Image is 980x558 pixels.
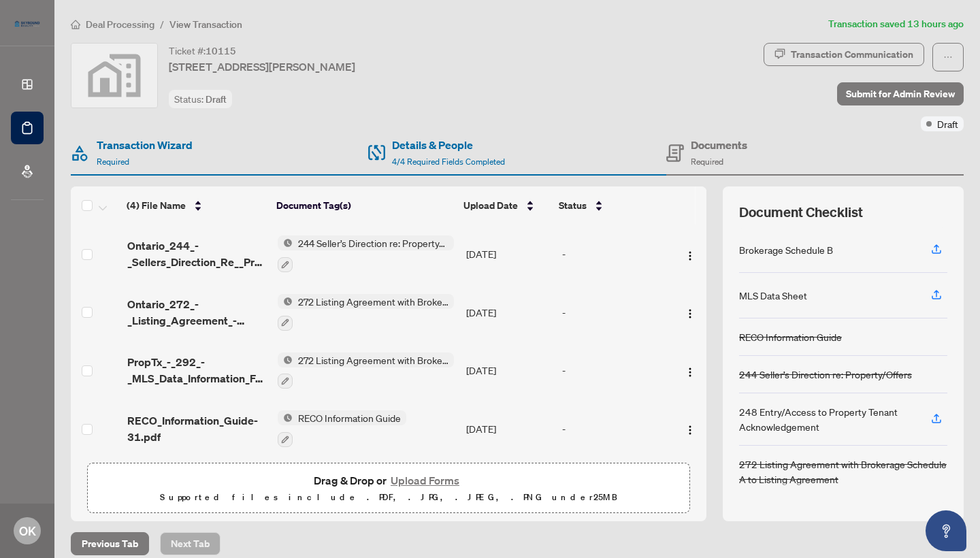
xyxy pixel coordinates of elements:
[679,243,701,265] button: Logo
[169,43,236,59] div: Ticket #:
[271,186,458,225] th: Document Tag(s)
[679,359,701,381] button: Logo
[739,203,863,222] span: Document Checklist
[71,532,149,555] button: Previous Tab
[206,93,227,105] span: Draft
[828,16,964,32] article: Transaction saved 13 hours ago
[943,52,953,62] span: ellipsis
[293,352,454,367] span: 272 Listing Agreement with Brokerage Schedule A to Listing Agreement
[88,463,689,514] span: Drag & Drop orUpload FormsSupported files include .PDF, .JPG, .JPEG, .PNG under25MB
[71,44,157,108] img: svg%3e
[169,18,242,31] span: View Transaction
[562,363,668,378] div: -
[679,418,701,440] button: Logo
[387,472,463,489] button: Upload Forms
[278,294,293,309] img: Status Icon
[11,17,44,31] img: logo
[685,250,696,261] img: Logo
[461,399,557,458] td: [DATE]
[19,521,36,540] span: OK
[739,367,912,382] div: 244 Seller’s Direction re: Property/Offers
[314,472,463,489] span: Drag & Drop or
[458,186,553,225] th: Upload Date
[461,342,557,400] td: [DATE]
[160,532,220,555] button: Next Tab
[121,186,271,225] th: (4) File Name
[562,246,668,261] div: -
[764,43,924,66] button: Transaction Communication
[127,354,267,387] span: PropTx_-_292_-_MLS_Data_Information_Form_-_Condo_Co-op_Co-Ownership-3.pdf
[392,137,505,153] h4: Details & People
[86,18,154,31] span: Deal Processing
[461,283,557,342] td: [DATE]
[278,235,293,250] img: Status Icon
[926,510,966,551] button: Open asap
[71,20,80,29] span: home
[553,186,669,225] th: Status
[169,59,355,75] span: [STREET_ADDRESS][PERSON_NAME]
[739,404,915,434] div: 248 Entry/Access to Property Tenant Acknowledgement
[846,83,955,105] span: Submit for Admin Review
[461,225,557,283] td: [DATE]
[160,16,164,32] li: /
[559,198,587,213] span: Status
[293,235,454,250] span: 244 Seller’s Direction re: Property/Offers
[278,294,454,331] button: Status Icon272 Listing Agreement with Brokerage Schedule A to Listing Agreement
[791,44,913,65] div: Transaction Communication
[691,137,747,153] h4: Documents
[127,237,267,270] span: Ontario_244_-_Sellers_Direction_Re__Property_Offers-14.pdf
[97,157,129,167] span: Required
[127,296,267,329] span: Ontario_272_-_Listing_Agreement_-_Landlord_Designated_Representation_Ag-5.pdf
[685,425,696,436] img: Logo
[837,82,964,105] button: Submit for Admin Review
[679,301,701,323] button: Logo
[293,294,454,309] span: 272 Listing Agreement with Brokerage Schedule A to Listing Agreement
[685,367,696,378] img: Logo
[278,352,293,367] img: Status Icon
[562,305,668,320] div: -
[739,288,807,303] div: MLS Data Sheet
[278,410,406,447] button: Status IconRECO Information Guide
[169,90,232,108] div: Status:
[463,198,518,213] span: Upload Date
[293,410,406,425] span: RECO Information Guide
[691,157,723,167] span: Required
[739,329,842,344] div: RECO Information Guide
[96,489,681,506] p: Supported files include .PDF, .JPG, .JPEG, .PNG under 25 MB
[206,45,236,57] span: 10115
[562,421,668,436] div: -
[278,352,454,389] button: Status Icon272 Listing Agreement with Brokerage Schedule A to Listing Agreement
[278,410,293,425] img: Status Icon
[127,198,186,213] span: (4) File Name
[97,137,193,153] h4: Transaction Wizard
[739,457,947,487] div: 272 Listing Agreement with Brokerage Schedule A to Listing Agreement
[685,308,696,319] img: Logo
[739,242,833,257] div: Brokerage Schedule B
[392,157,505,167] span: 4/4 Required Fields Completed
[82,533,138,555] span: Previous Tab
[127,412,267,445] span: RECO_Information_Guide-31.pdf
[937,116,958,131] span: Draft
[278,235,454,272] button: Status Icon244 Seller’s Direction re: Property/Offers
